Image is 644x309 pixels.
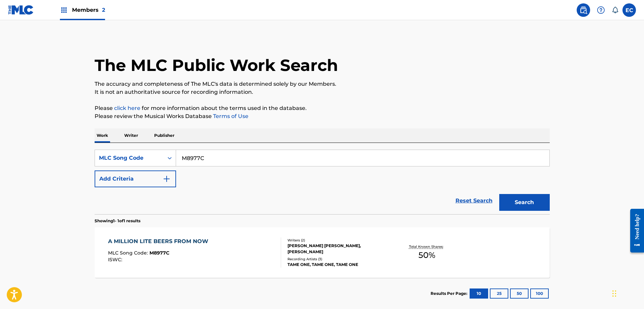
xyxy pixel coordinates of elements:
[499,194,550,211] button: Search
[625,204,644,258] iframe: Resource Center
[597,6,605,14] img: help
[530,288,549,299] button: 100
[95,128,110,143] p: Work
[95,150,550,214] form: Search Form
[95,80,550,88] p: The accuracy and completeness of The MLC's data is determined solely by our Members.
[612,283,616,304] div: Drag
[287,238,389,243] div: Writers ( 2 )
[579,6,587,14] img: search
[95,227,550,278] a: A MILLION LITE BEERS FROM NOWMLC Song Code:M8977CISWC:Writers (2)[PERSON_NAME] [PERSON_NAME], [PE...
[152,128,176,143] p: Publisher
[287,243,389,255] div: [PERSON_NAME] [PERSON_NAME], [PERSON_NAME]
[114,105,140,111] a: click here
[95,218,140,224] p: Showing 1 - 1 of 1 results
[287,262,389,268] div: TAME ONE, TAME ONE, TAME ONE
[610,277,644,309] iframe: Chat Widget
[163,175,171,183] img: 9d2ae6d4665cec9f34b9.svg
[60,6,68,14] img: Top Rightsholders
[95,88,550,96] p: It is not an authoritative source for recording information.
[409,244,445,249] p: Total Known Shares:
[418,249,435,261] span: 50 %
[108,237,212,245] div: A MILLION LITE BEERS FROM NOW
[95,104,550,112] p: Please for more information about the terms used in the database.
[95,112,550,120] p: Please review the Musical Works Database
[577,3,590,17] a: Public Search
[8,5,34,15] img: MLC Logo
[72,6,105,14] span: Members
[108,257,124,263] span: ISWC :
[431,291,469,297] p: Results Per Page:
[95,170,176,187] button: Add Criteria
[108,250,149,256] span: MLC Song Code :
[212,113,248,119] a: Terms of Use
[95,55,338,75] h1: The MLC Public Work Search
[99,154,160,162] div: MLC Song Code
[122,128,140,143] p: Writer
[470,288,488,299] button: 10
[452,193,496,208] a: Reset Search
[612,7,618,13] div: Notifications
[490,288,508,299] button: 25
[102,7,105,13] span: 2
[594,3,608,17] div: Help
[287,257,389,262] div: Recording Artists ( 3 )
[510,288,529,299] button: 50
[622,3,636,17] div: User Menu
[149,250,169,256] span: M8977C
